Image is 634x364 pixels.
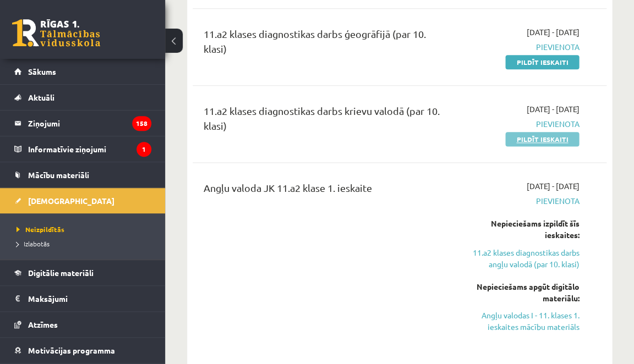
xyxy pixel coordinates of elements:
[505,55,579,69] a: Pildīt ieskaiti
[136,142,151,157] i: 1
[14,286,151,311] a: Maksājumi
[14,111,151,136] a: Ziņojumi158
[17,239,50,248] span: Izlabotās
[12,19,100,47] a: Rīgas 1. Tālmācības vidusskola
[14,85,151,110] a: Aktuāli
[28,111,151,136] legend: Ziņojumi
[28,67,56,76] span: Sākums
[132,116,151,131] i: 158
[14,312,151,337] a: Atzīmes
[526,180,579,192] span: [DATE] - [DATE]
[465,309,579,332] a: Angļu valodas I - 11. klases 1. ieskaites mācību materiāls
[28,136,151,162] legend: Informatīvie ziņojumi
[28,170,89,180] span: Mācību materiāli
[14,136,151,162] a: Informatīvie ziņojumi1
[204,26,449,62] div: 11.a2 klases diagnostikas darbs ģeogrāfijā (par 10. klasi)
[28,319,58,329] span: Atzīmes
[465,195,579,207] span: Pievienota
[28,286,151,311] legend: Maksājumi
[505,132,579,146] a: Pildīt ieskaiti
[17,225,64,234] span: Neizpildītās
[28,345,115,355] span: Motivācijas programma
[465,246,579,269] a: 11.a2 klases diagnostikas darbs angļu valodā (par 10. klasi)
[465,41,579,53] span: Pievienota
[28,92,54,102] span: Aktuāli
[14,338,151,363] a: Motivācijas programma
[17,239,154,249] a: Izlabotās
[465,218,579,241] div: Nepieciešams izpildīt šīs ieskaites:
[14,188,151,213] a: [DEMOGRAPHIC_DATA]
[14,59,151,84] a: Sākums
[28,196,114,206] span: [DEMOGRAPHIC_DATA]
[204,103,449,139] div: 11.a2 klases diagnostikas darbs krievu valodā (par 10. klasi)
[526,26,579,38] span: [DATE] - [DATE]
[28,268,94,278] span: Digitālie materiāli
[14,260,151,285] a: Digitālie materiāli
[465,280,579,304] div: Nepieciešams apgūt digitālo materiālu:
[204,180,449,201] div: Angļu valoda JK 11.a2 klase 1. ieskaite
[465,118,579,130] span: Pievienota
[526,103,579,115] span: [DATE] - [DATE]
[17,224,154,234] a: Neizpildītās
[14,162,151,187] a: Mācību materiāli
